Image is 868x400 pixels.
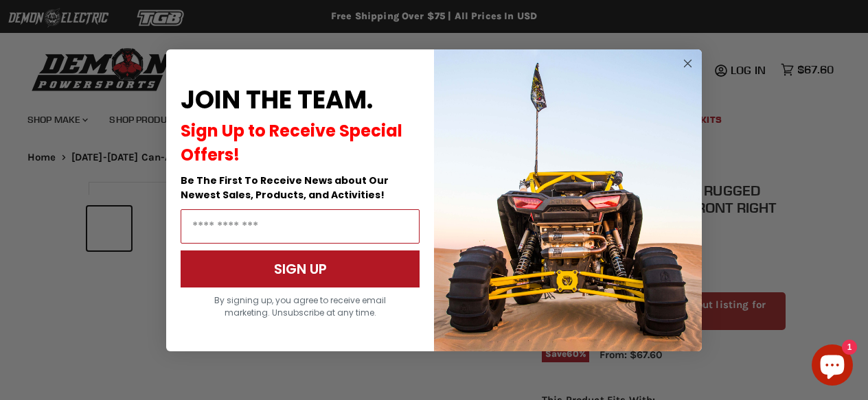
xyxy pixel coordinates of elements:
[181,209,420,244] input: Email Address
[808,344,857,389] inbox-online-store-chat: Shopify online store chat
[214,294,386,318] span: By signing up, you agree to receive email marketing. Unsubscribe at any time.
[181,250,420,287] button: SIGN UP
[434,49,702,351] img: a9095488-b6e7-41ba-879d-588abfab540b.jpeg
[181,82,373,117] span: JOIN THE TEAM.
[679,55,696,72] button: Close dialog
[181,174,389,202] span: Be The First To Receive News about Our Newest Sales, Products, and Activities!
[181,119,402,166] span: Sign Up to Receive Special Offers!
